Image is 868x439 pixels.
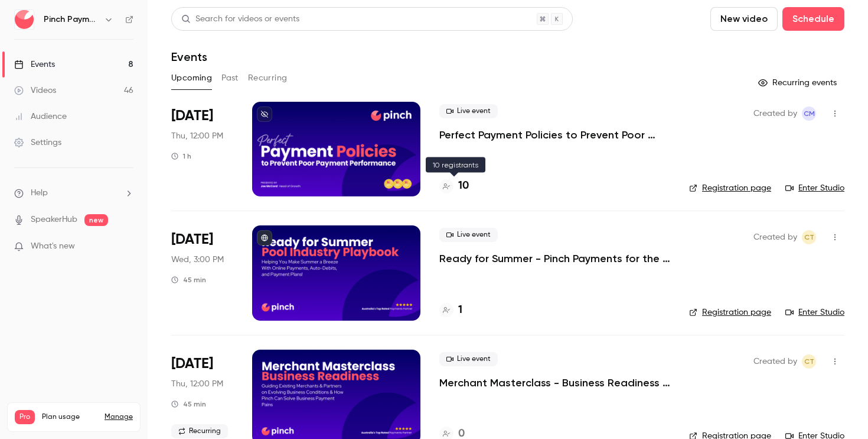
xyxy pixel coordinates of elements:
[804,354,814,369] span: CT
[802,230,816,244] span: Cameron Taylor
[804,230,814,244] span: CT
[171,130,223,142] span: Thu, 12:00 PM
[710,7,778,31] button: New video
[804,106,815,121] span: CM
[802,106,816,121] span: Clarenz Miralles
[753,73,844,92] button: Recurring events
[171,106,213,125] span: [DATE]
[171,354,213,373] span: [DATE]
[181,13,299,25] div: Search for videos or events
[439,178,469,194] a: 10
[689,182,771,194] a: Registration page
[171,102,233,196] div: Sep 25 Thu, 12:00 PM (Australia/Brisbane)
[785,306,844,318] a: Enter Studio
[84,214,108,226] span: new
[439,228,498,242] span: Live event
[439,352,498,366] span: Live event
[171,50,207,64] h1: Events
[753,230,797,244] span: Created by
[753,106,797,121] span: Created by
[44,14,99,25] h6: Pinch Payments
[171,424,228,438] span: Recurring
[439,251,670,266] a: Ready for Summer - Pinch Payments for the Pool Industry
[31,187,48,199] span: Help
[171,230,213,249] span: [DATE]
[14,85,56,96] div: Videos
[14,137,61,149] div: Settings
[171,225,233,320] div: Oct 1 Wed, 3:00 PM (Australia/Brisbane)
[171,151,191,161] div: 1 h
[31,214,77,226] a: SpeakerHub
[221,69,239,88] button: Past
[15,10,34,29] img: Pinch Payments
[31,240,75,253] span: What's new
[753,354,797,369] span: Created by
[439,128,670,142] a: Perfect Payment Policies to Prevent Poor Payment Performance
[248,69,288,88] button: Recurring
[439,376,670,390] a: Merchant Masterclass - Business Readiness Edition
[458,302,462,318] h4: 1
[15,410,35,424] span: Pro
[439,302,462,318] a: 1
[171,399,206,409] div: 45 min
[439,104,498,118] span: Live event
[119,241,133,252] iframe: Noticeable Trigger
[458,178,469,194] h4: 10
[171,69,212,88] button: Upcoming
[802,354,816,369] span: Cameron Taylor
[785,182,844,194] a: Enter Studio
[782,7,844,31] button: Schedule
[42,412,97,422] span: Plan usage
[689,306,771,318] a: Registration page
[14,111,67,122] div: Audience
[14,187,133,199] li: help-dropdown-opener
[171,275,206,285] div: 45 min
[171,378,223,390] span: Thu, 12:00 PM
[14,59,55,70] div: Events
[171,254,224,266] span: Wed, 3:00 PM
[105,412,133,422] a: Manage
